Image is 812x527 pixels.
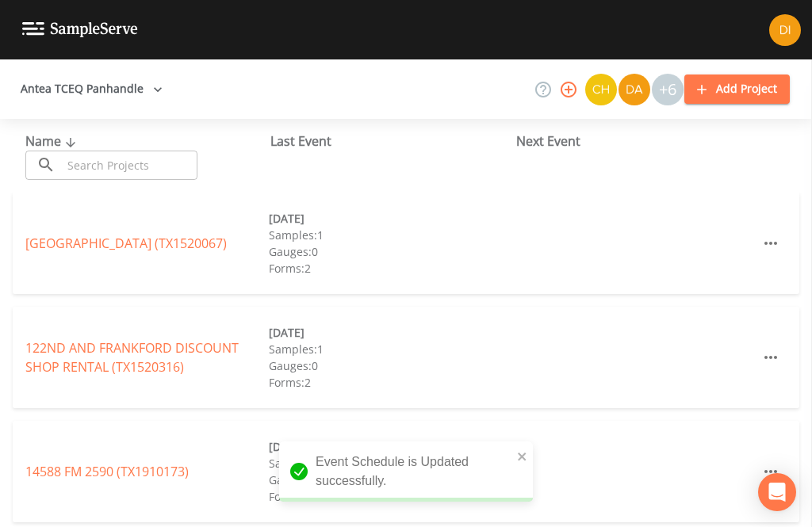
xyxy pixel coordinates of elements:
[25,463,189,480] a: 14588 FM 2590 (TX1910173)
[516,132,761,151] div: Next Event
[585,74,617,105] img: c74b8b8b1c7a9d34f67c5e0ca157ed15
[269,243,512,260] div: Gauges: 0
[517,446,528,465] button: close
[269,227,512,243] div: Samples: 1
[269,260,512,277] div: Forms: 2
[652,74,684,105] div: +6
[14,74,169,104] button: Antea TCEQ Panhandle
[269,374,512,391] div: Forms: 2
[25,339,239,376] a: 122ND AND FRANKFORD DISCOUNT SHOP RENTAL (TX1520316)
[269,324,512,341] div: [DATE]
[25,235,227,252] a: [GEOGRAPHIC_DATA] (TX1520067)
[618,74,651,105] div: David Weber
[269,357,512,374] div: Gauges: 0
[619,74,650,105] img: a84961a0472e9debc750dd08a004988d
[269,455,512,472] div: Samples: 1
[22,22,138,37] img: logo
[269,210,512,227] div: [DATE]
[584,74,618,105] div: Charles Medina
[270,132,515,151] div: Last Event
[758,473,796,511] div: Open Intercom Messenger
[684,74,790,104] button: Add Project
[769,14,801,46] img: b6f7871a69a950570374ce45cd4564a4
[269,341,512,357] div: Samples: 1
[279,441,533,502] div: Event Schedule is Updated successfully.
[62,151,197,180] input: Search Projects
[269,438,512,455] div: [DATE]
[269,488,512,505] div: Forms: 2
[269,472,512,488] div: Gauges: 0
[25,132,80,150] span: Name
